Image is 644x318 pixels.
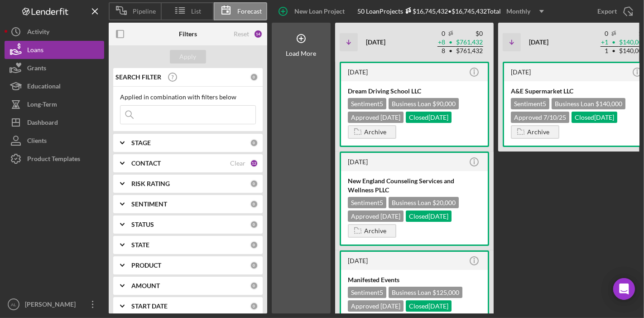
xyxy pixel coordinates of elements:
b: STATE [131,241,149,249]
span: Forecast [237,8,262,15]
span: • [611,39,616,45]
td: $761,432 [456,47,483,55]
time: 2025-06-04 14:23 [348,257,368,264]
b: STAGE [131,139,151,147]
div: Educational [27,77,61,98]
div: Export [597,2,617,20]
div: $16,745,432 [403,7,448,15]
div: Reset [234,30,249,38]
div: Open Intercom Messenger [613,278,635,300]
b: SEARCH FILTER [115,73,161,81]
a: [DATE]Dream Driving School LLCSentiment5Business Loan $90,000Approved [DATE]Closed[DATE]Archive [340,62,489,147]
div: Closed [DATE] [572,112,617,123]
div: Business Loan $90,000 [389,98,459,109]
div: Sentiment 5 [511,98,549,109]
div: Sentiment 5 [348,98,386,109]
text: AL [11,302,16,307]
button: Long-Term [5,95,104,113]
div: Long-Term [27,95,57,116]
div: 50 Loan Projects • $16,745,432 Total [357,5,549,18]
b: PRODUCT [131,262,161,269]
button: Export [588,2,639,20]
td: + 1 [601,38,609,47]
td: 0 [601,29,609,38]
b: STATUS [131,221,154,228]
div: Clients [27,132,47,152]
button: Clients [5,132,104,150]
div: 0 [250,241,258,249]
div: 0 [250,302,258,310]
button: Product Templates [5,150,104,168]
time: 2025-06-02 13:36 [511,68,531,76]
a: [DATE]New England Counseling Services and Wellness PLLCSentiment5Business Loan $20,000Approved [D... [340,152,489,246]
div: Applied in combination with filters below [120,93,256,101]
div: 0 [250,73,258,81]
div: Loans [27,41,43,61]
div: Archive [364,224,386,238]
span: Pipeline [133,8,156,15]
div: Approved [DATE] [348,300,404,312]
time: 2025-06-25 15:31 [348,68,368,76]
td: 1 [601,47,609,55]
button: Monthly [501,5,549,18]
div: New Loan Project [294,2,345,20]
div: 0 [250,180,258,188]
div: Business Loan $20,000 [389,197,459,208]
div: Dashboard [27,113,58,134]
button: Apply [170,50,206,64]
div: Apply [180,50,197,64]
button: Grants [5,59,104,77]
div: [PERSON_NAME] [23,295,82,316]
div: Closed [DATE] [406,112,452,123]
td: 8 [437,47,446,55]
td: 0 [437,29,446,38]
button: AL[PERSON_NAME] [5,295,104,313]
b: START DATE [131,303,168,310]
b: [DATE] [529,38,548,46]
div: Business Loan $125,000 [389,287,462,298]
button: Dashboard [5,113,104,132]
span: • [448,48,453,54]
div: Approved 7/10/25 [511,112,569,123]
td: $0 [456,29,483,38]
td: $761,432 [456,38,483,47]
td: + 8 [437,38,446,47]
button: Educational [5,77,104,95]
b: AMOUNT [131,282,160,289]
button: Loans [5,41,104,59]
button: Archive [348,224,396,238]
div: Activity [27,23,49,43]
span: List [192,8,202,15]
time: 2025-05-23 15:22 [348,158,368,166]
div: Archive [364,125,386,139]
div: Approved [DATE] [348,210,404,222]
span: • [448,39,453,45]
span: • [611,48,616,54]
b: CONTACT [131,160,161,167]
div: 0 [250,139,258,147]
div: 0 [250,220,258,229]
div: Sentiment 5 [348,197,386,208]
div: Dream Driving School LLC [348,87,481,96]
div: A&E Supermarket LLC [511,87,644,96]
b: RISK RATING [131,180,170,187]
div: 0 [250,282,258,290]
div: Grants [27,59,46,79]
button: New Loan Project [272,2,354,20]
div: New England Counseling Services and Wellness PLLC [348,176,481,195]
div: Business Loan $140,000 [552,98,625,109]
div: Closed [DATE] [406,300,452,312]
div: 12 [250,159,258,167]
b: Filters [179,30,197,38]
button: Activity [5,23,104,41]
div: Sentiment 5 [348,287,386,298]
div: Manifested Events [348,275,481,284]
